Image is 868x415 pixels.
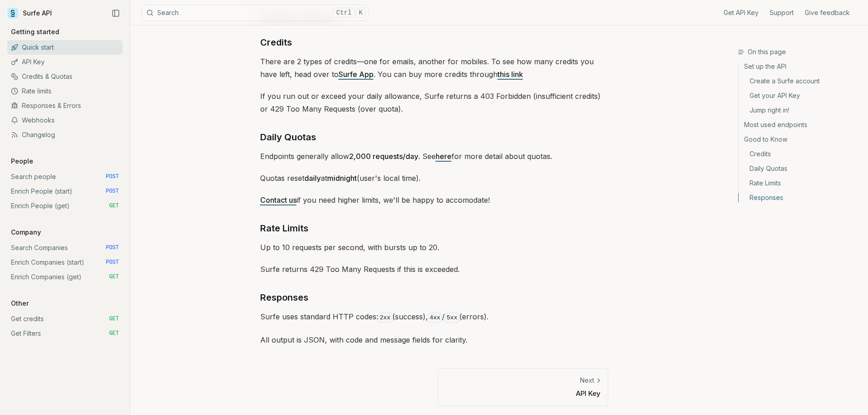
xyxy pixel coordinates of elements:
p: If you run out or exceed your daily allowance, Surfe returns a 403 Forbidden (insufficient credit... [260,90,608,115]
code: 5xx [445,313,459,323]
code: 2xx [378,313,392,323]
p: API Key [446,389,601,398]
a: Rate Limits [739,176,861,190]
a: Create a Surfe account [739,74,861,88]
span: GET [109,202,119,210]
a: Contact us [260,195,297,205]
p: Surfe returns 429 Too Many Requests if this is exceeded. [260,263,608,276]
a: Get API Key [724,8,759,17]
span: GET [109,273,119,281]
a: Quick start [7,40,123,55]
a: API Key [7,55,123,69]
a: this link [498,70,523,79]
p: Getting started [7,27,63,36]
span: POST [106,259,119,266]
a: Credits & Quotas [7,69,123,84]
a: Rate limits [7,84,123,98]
a: Search people POST [7,169,123,184]
a: Support [770,8,794,17]
p: Up to 10 requests per second, with bursts up to 20. [260,241,608,254]
a: Surfe API [7,6,52,20]
a: Responses [260,290,308,305]
p: Endpoints generally allow . See for more detail about quotas. [260,150,608,163]
a: Webhooks [7,113,123,128]
a: Most used endpoints [739,118,861,132]
p: if you need higher limits, we'll be happy to accomodate! [260,194,608,206]
a: Surfe App [339,70,374,79]
strong: midnight [327,174,357,183]
a: here [436,152,452,161]
p: All output is JSON, with code and message fields for clarity. [260,333,608,346]
p: People [7,157,37,166]
a: Search Companies POST [7,241,123,255]
a: Enrich People (get) GET [7,199,123,213]
a: Give feedback [805,8,850,17]
kbd: Ctrl [333,8,355,18]
a: Jump right in! [739,103,861,118]
a: Credits [739,147,861,161]
a: Enrich Companies (start) POST [7,255,123,270]
span: GET [109,330,119,337]
a: Get Filters GET [7,326,123,341]
span: POST [106,244,119,251]
p: Next [580,376,594,385]
p: Other [7,299,32,308]
a: Rate Limits [260,221,308,236]
kbd: K [356,8,366,18]
a: Daily Quotas [260,130,316,144]
a: NextAPI Key [438,368,608,406]
code: 4xx [428,313,442,323]
h3: On this page [738,47,861,56]
p: Surfe uses standard HTTP codes: (success), / (errors). [260,310,608,324]
button: SearchCtrlK [141,5,369,21]
a: Responses [739,190,861,202]
strong: 2,000 requests/day [349,152,418,161]
a: Enrich People (start) POST [7,184,123,199]
a: Daily Quotas [739,161,861,176]
a: Set up the API [739,62,861,74]
a: Changelog [7,128,123,142]
button: Collapse Sidebar [109,6,123,20]
span: GET [109,315,119,323]
a: Good to Know [739,132,861,147]
a: Enrich Companies (get) GET [7,270,123,284]
a: Get your API Key [739,88,861,103]
p: There are 2 types of credits—one for emails, another for mobiles. To see how many credits you hav... [260,55,608,81]
span: POST [106,188,119,195]
a: Credits [260,35,292,50]
p: Company [7,228,45,237]
a: Get credits GET [7,312,123,326]
p: Quotas reset at (user's local time). [260,172,608,184]
a: Responses & Errors [7,98,123,113]
span: POST [106,173,119,180]
strong: daily [304,174,321,183]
